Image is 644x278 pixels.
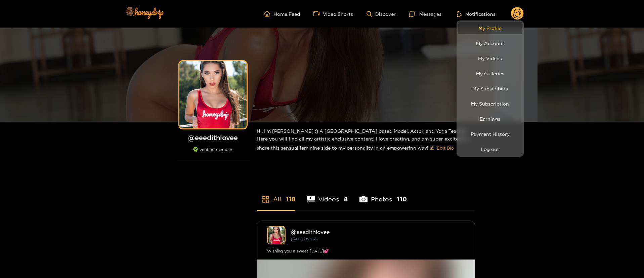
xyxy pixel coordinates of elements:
a: My Videos [458,52,522,64]
button: Log out [458,143,522,155]
a: My Profile [458,22,522,34]
a: My Galleries [458,68,522,79]
a: My Subscribers [458,83,522,94]
a: My Account [458,37,522,49]
a: Earnings [458,113,522,125]
a: My Subscription [458,98,522,110]
a: Payment History [458,128,522,140]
